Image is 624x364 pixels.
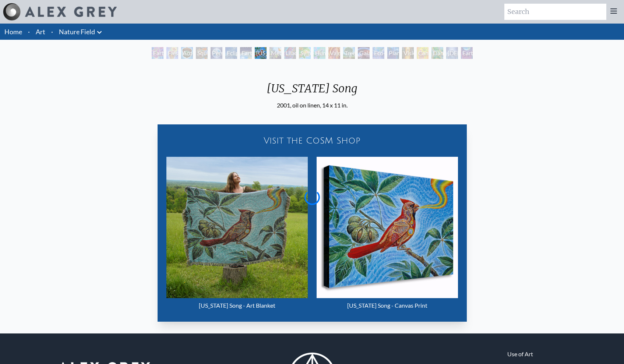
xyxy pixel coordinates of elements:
div: [DEMOGRAPHIC_DATA] in the Ocean of Awareness [446,47,458,59]
a: Art [36,26,45,37]
a: [US_STATE] Song - Art Blanket [166,157,308,313]
a: [US_STATE] Song - Canvas Print [317,157,458,313]
div: Flesh of the Gods [166,47,178,59]
div: Eclipse [225,47,237,59]
div: [US_STATE] Song [255,47,267,59]
div: [US_STATE] Song - Art Blanket [166,298,308,313]
img: Ohio Song - Canvas Print [317,157,458,298]
div: Acorn Dream [181,47,193,59]
div: Cannabis Mudra [417,47,429,59]
div: Person Planet [211,47,222,59]
li: · [48,24,56,40]
a: Use of Art [507,350,533,358]
div: Symbiosis: Gall Wasp & Oak Tree [299,47,311,59]
li: · [25,24,33,40]
div: Earth Witness [152,47,163,59]
div: Earth Energies [240,47,252,59]
div: 2001, oil on linen, 14 x 11 in. [261,101,363,110]
div: Dance of Cannabia [431,47,443,59]
div: Lilacs [284,47,296,59]
div: Squirrel [196,47,208,59]
div: Tree & Person [343,47,355,59]
a: Visit the CoSM Shop [162,129,462,152]
div: Earthmind [461,47,473,59]
div: Eco-Atlas [373,47,384,59]
img: Ohio Song - Art Blanket [166,157,308,298]
div: Humming Bird [314,47,325,59]
a: Home [4,28,22,36]
div: Vision Tree [402,47,414,59]
div: [US_STATE] Song [261,82,363,101]
div: Gaia [358,47,370,59]
div: Metamorphosis [269,47,281,59]
div: Planetary Prayers [387,47,399,59]
input: Search [504,4,606,20]
div: Vajra Horse [328,47,340,59]
div: [US_STATE] Song - Canvas Print [317,298,458,313]
a: Nature Field [59,26,95,37]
